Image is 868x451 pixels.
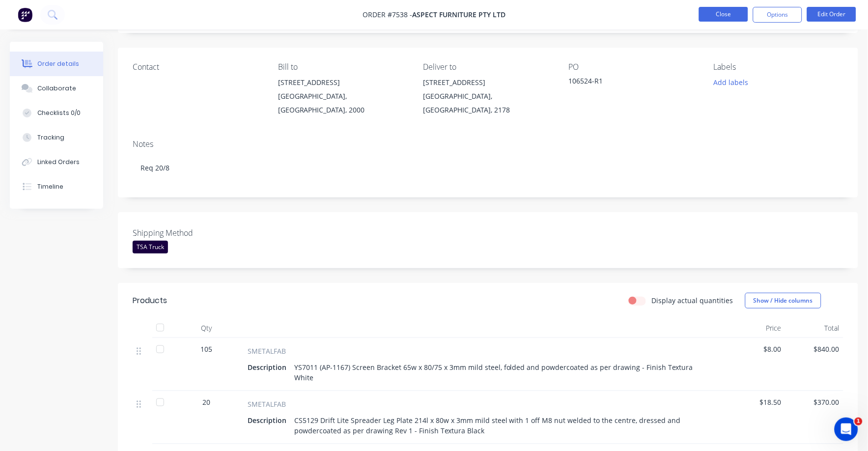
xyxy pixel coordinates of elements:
button: Show / Hide columns [745,293,821,309]
div: [GEOGRAPHIC_DATA], [GEOGRAPHIC_DATA], 2000 [278,89,408,117]
button: Tracking [10,125,103,150]
img: Factory [18,7,32,22]
button: Timeline [10,174,103,199]
div: Collaborate [37,84,76,93]
div: [STREET_ADDRESS][GEOGRAPHIC_DATA], [GEOGRAPHIC_DATA], 2178 [423,76,553,117]
div: PO [568,62,698,72]
div: CS5129 Drift Lite Spreader Leg Plate 214l x 80w x 3mm mild steel with 1 off M8 nut welded to the ... [290,413,715,438]
button: Options [753,7,802,23]
div: [STREET_ADDRESS][GEOGRAPHIC_DATA], [GEOGRAPHIC_DATA], 2000 [278,76,408,117]
div: Req 20/8 [133,153,843,183]
button: Collaborate [10,76,103,101]
div: YS7011 (AP-1167) Screen Bracket 65w x 80/75 x 3mm mild steel, folded and powdercoated as per draw... [290,360,715,385]
span: $840.00 [789,344,840,354]
div: Notes [133,140,843,149]
div: Price [727,318,785,338]
span: 1 [855,418,863,425]
div: Tracking [37,133,64,142]
div: [STREET_ADDRESS] [278,76,408,89]
span: SMETALFAB [248,346,286,356]
span: SMETALFAB [248,399,286,409]
span: 20 [202,397,210,407]
iframe: Intercom live chat [835,418,858,441]
div: Total [785,318,844,338]
button: Checklists 0/0 [10,101,103,125]
div: Deliver to [423,62,553,72]
label: Display actual quantities [652,295,733,306]
div: Qty [177,318,236,338]
span: Order #7538 - [363,10,412,20]
div: Products [133,295,167,307]
div: Timeline [37,182,63,191]
div: Contact [133,62,262,72]
span: Aspect Furniture Pty Ltd [412,10,505,20]
div: Checklists 0/0 [37,109,81,117]
div: TSA Truck [133,241,168,254]
span: $370.00 [789,397,840,407]
div: Order details [37,59,79,68]
span: $18.50 [731,397,782,407]
div: 106524-R1 [568,76,691,89]
button: Edit Order [807,7,856,22]
span: $8.00 [731,344,782,354]
div: Bill to [278,62,408,72]
div: Description [248,360,290,374]
label: Shipping Method [133,227,255,239]
button: Order details [10,52,103,76]
div: Description [248,413,290,427]
span: 105 [200,344,212,354]
button: Add labels [708,76,754,89]
div: Linked Orders [37,158,80,167]
div: Labels [714,62,843,72]
button: Close [699,7,748,22]
button: Linked Orders [10,150,103,174]
div: [STREET_ADDRESS] [423,76,553,89]
div: [GEOGRAPHIC_DATA], [GEOGRAPHIC_DATA], 2178 [423,89,553,117]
